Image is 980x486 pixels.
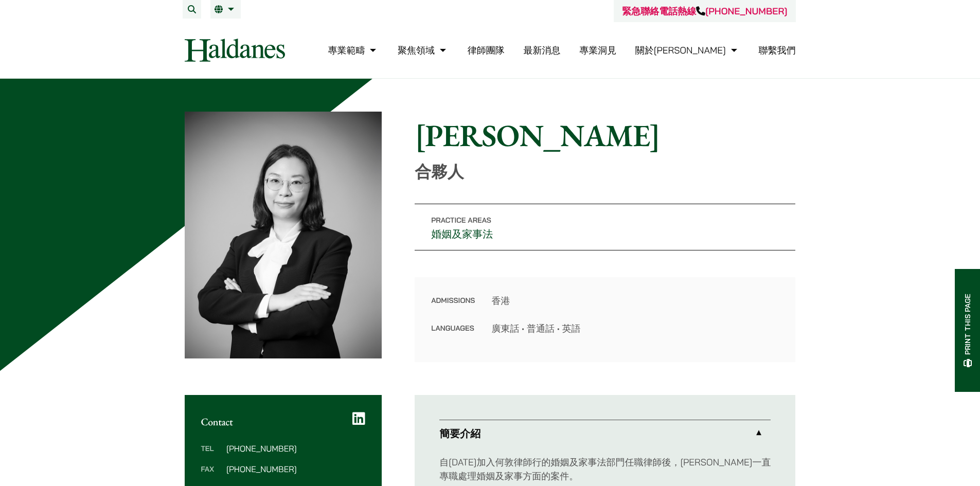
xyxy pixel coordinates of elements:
[491,294,779,308] dd: 香港
[468,44,505,56] a: 律師團隊
[398,44,449,56] a: 聚焦領域
[622,5,787,17] a: 緊急聯絡電話熱線[PHONE_NUMBER]
[491,321,779,335] dd: 廣東話 • 普通話 • 英語
[415,162,795,182] p: 合夥人
[635,44,740,56] a: 關於何敦
[201,465,222,485] dt: Fax
[579,44,616,56] a: 專業洞見
[523,44,560,56] a: 最新消息
[226,465,365,473] dd: [PHONE_NUMBER]
[215,5,237,13] a: 繁
[439,455,771,483] p: 自[DATE]加入何敦律師行的婚姻及家事法部門任職律師後，[PERSON_NAME]一直專職處理婚姻及家事方面的案件。
[226,444,365,453] dd: [PHONE_NUMBER]
[185,39,285,62] img: Logo of Haldanes
[352,411,365,426] a: LinkedIn
[201,444,222,465] dt: Tel
[759,44,796,56] a: 聯繫我們
[431,215,491,225] span: Practice Areas
[415,117,795,154] h1: [PERSON_NAME]
[431,321,475,335] dt: Languages
[439,427,480,440] strong: 簡要介紹
[431,227,493,241] a: 婚姻及家事法
[431,294,475,321] dt: Admissions
[328,44,379,56] a: 專業範疇
[201,416,366,428] h2: Contact
[439,420,771,447] a: 簡要介紹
